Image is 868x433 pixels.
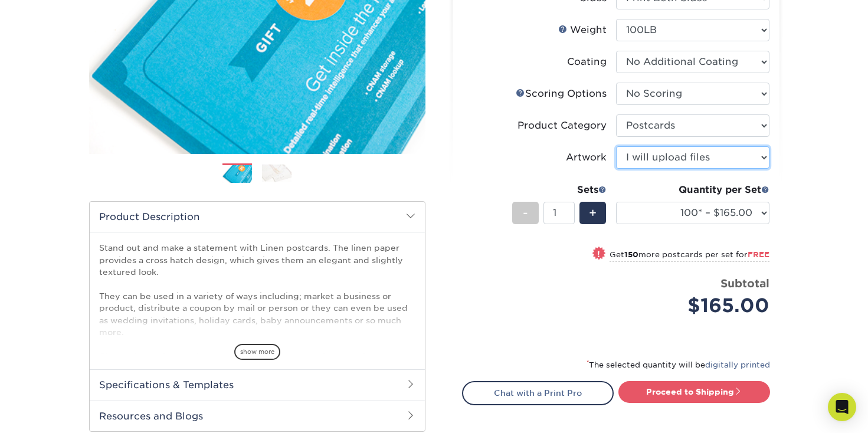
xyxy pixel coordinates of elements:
[748,250,769,259] span: FREE
[222,164,252,185] img: Postcards 01
[558,23,607,37] div: Weight
[587,360,770,369] small: The selected quantity will be
[720,277,769,290] strong: Subtotal
[234,344,280,360] span: show more
[516,87,607,101] div: Scoring Options
[512,183,607,197] div: Sets
[624,250,638,259] strong: 150
[625,291,769,320] div: $165.00
[567,55,607,69] div: Coating
[610,250,769,262] small: Get more postcards per set for
[566,150,607,165] div: Artwork
[597,248,600,260] span: !
[616,183,769,197] div: Quantity per Set
[705,360,770,369] a: digitally printed
[262,164,291,182] img: Postcards 02
[90,369,425,400] h2: Specifications & Templates
[90,202,425,232] h2: Product Description
[618,381,770,402] a: Proceed to Shipping
[517,119,607,133] div: Product Category
[462,381,614,405] a: Chat with a Print Pro
[589,204,597,222] span: +
[828,393,856,421] div: Open Intercom Messenger
[523,204,528,222] span: -
[99,242,415,422] p: Stand out and make a statement with Linen postcards. The linen paper provides a cross hatch desig...
[90,401,425,431] h2: Resources and Blogs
